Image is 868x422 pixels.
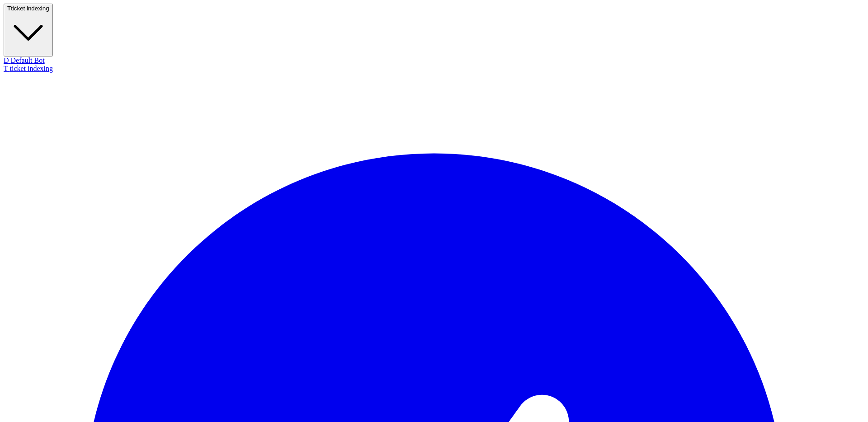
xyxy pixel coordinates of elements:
span: D [4,56,9,64]
span: T [7,5,11,12]
div: Default Bot [4,56,864,65]
span: ticket indexing [11,5,49,12]
button: Tticket indexing [4,4,53,56]
div: ticket indexing [4,65,864,73]
span: T [4,65,8,72]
